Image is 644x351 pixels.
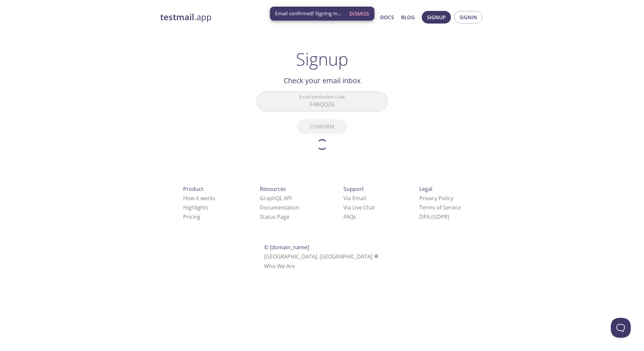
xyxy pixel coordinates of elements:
button: Signin [454,11,482,24]
a: Terms of Service [419,204,461,211]
span: Signup [427,13,446,22]
span: s [353,213,356,220]
a: Documentation [260,204,299,211]
h1: Signup [296,49,348,69]
a: Via Live Chat [343,204,375,211]
a: How it works [183,195,215,202]
a: Highlights [183,204,208,211]
a: GraphQL API [260,195,292,202]
a: Pricing [183,213,200,220]
a: testmail.app [160,12,316,23]
span: Support [343,185,364,193]
span: Signin [460,13,477,22]
span: Email confirmed! Signing in... [275,10,341,17]
a: Via Email [343,195,366,202]
span: Legal [419,185,432,193]
a: DPA (GDPR) [419,213,449,220]
iframe: Help Scout Beacon - Open [611,318,631,338]
strong: testmail [160,11,194,23]
a: Status Page [260,213,289,220]
span: © [DOMAIN_NAME] [264,244,309,251]
a: Who We Are [264,263,295,270]
a: FAQ [343,213,356,220]
span: [GEOGRAPHIC_DATA], [GEOGRAPHIC_DATA] [264,253,380,260]
h2: Check your email inbox [256,75,388,86]
span: Resources [260,185,286,193]
a: Privacy Policy [419,195,453,202]
span: Product [183,185,203,193]
a: Docs [380,13,394,22]
button: Signup [422,11,451,24]
a: Blog [401,13,415,22]
button: Dismiss [347,7,372,20]
span: Dismiss [349,9,369,18]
